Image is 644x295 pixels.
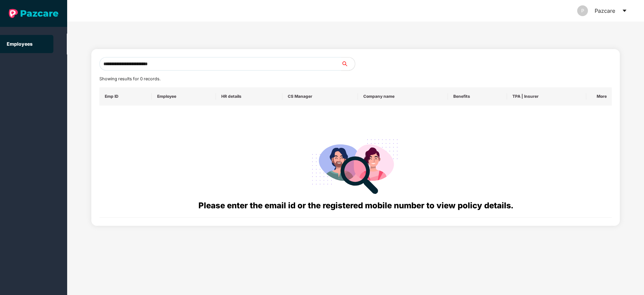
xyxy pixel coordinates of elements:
th: Company name [358,87,448,106]
img: svg+xml;base64,PHN2ZyB4bWxucz0iaHR0cDovL3d3dy53My5vcmcvMjAwMC9zdmciIHdpZHRoPSIyODgiIGhlaWdodD0iMj... [307,131,404,199]
span: search [341,61,355,67]
th: Benefits [448,87,507,106]
th: Emp ID [99,87,152,106]
a: Employees [7,41,33,47]
button: search [341,57,355,71]
th: More [586,87,612,106]
th: HR details [216,87,282,106]
th: Employee [152,87,216,106]
span: caret-down [622,8,627,13]
th: TPA | Insurer [507,87,586,106]
span: Please enter the email id or the registered mobile number to view policy details. [198,201,513,210]
span: P [581,5,584,16]
span: Showing results for 0 records. [99,76,160,81]
th: CS Manager [282,87,358,106]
